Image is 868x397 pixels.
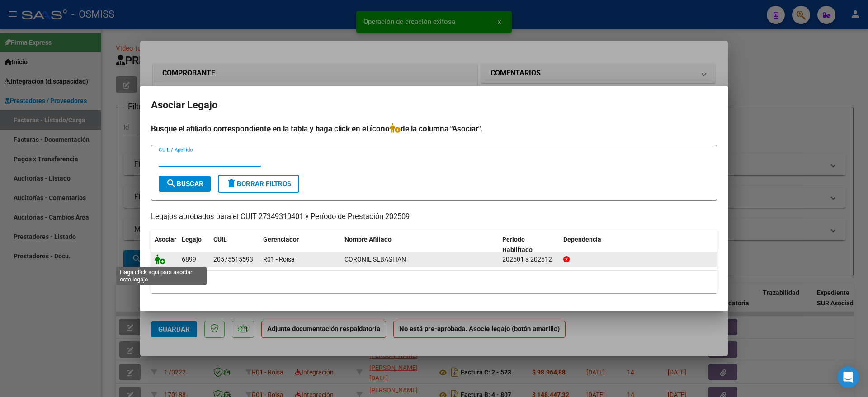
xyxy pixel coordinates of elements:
span: Gerenciador [263,236,299,243]
span: Dependencia [563,236,601,243]
span: Nombre Afiliado [344,236,392,243]
p: Legajos aprobados para el CUIT 27349310401 y Período de Prestación 202509 [151,211,717,223]
datatable-header-cell: CUIL [210,230,259,260]
datatable-header-cell: Asociar [151,230,178,260]
datatable-header-cell: Legajo [178,230,210,260]
span: Periodo Habilitado [502,236,533,253]
span: Borrar Filtros [226,180,291,188]
div: 20575515593 [213,254,253,265]
span: Legajo [182,236,202,243]
datatable-header-cell: Nombre Afiliado [341,230,499,260]
div: 1 registros [151,271,717,293]
span: CORONIL SEBASTIAN [344,256,406,263]
span: Asociar [155,236,176,243]
button: Borrar Filtros [218,175,299,193]
span: CUIL [213,236,227,243]
span: 6899 [182,256,196,263]
span: Buscar [166,180,203,188]
h2: Asociar Legajo [151,97,717,114]
datatable-header-cell: Dependencia [560,230,717,260]
datatable-header-cell: Periodo Habilitado [499,230,560,260]
div: Open Intercom Messenger [837,366,859,388]
mat-icon: delete [226,178,237,189]
div: 202501 a 202512 [502,254,556,265]
span: R01 - Roisa [263,256,295,263]
h4: Busque el afiliado correspondiente en la tabla y haga click en el ícono de la columna "Asociar". [151,123,717,135]
button: Buscar [159,176,211,192]
mat-icon: search [166,178,177,189]
datatable-header-cell: Gerenciador [259,230,341,260]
